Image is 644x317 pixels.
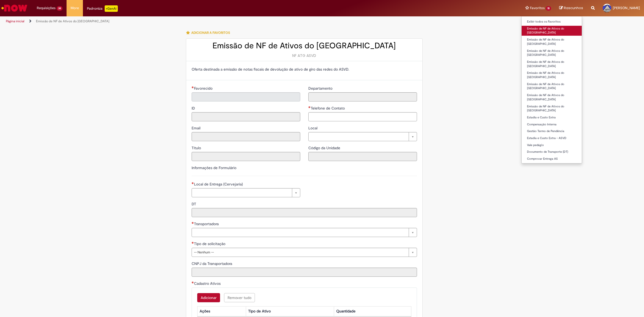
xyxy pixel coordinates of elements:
[194,86,214,91] span: Necessários - Favorecido
[308,92,417,101] input: Departamento
[192,67,417,72] p: Oferta destinada a emissão de notas fiscais de devolução de ativo de giro das redes do ASVD.
[522,48,582,58] a: Emissão de NF de Ativos do [GEOGRAPHIC_DATA]
[192,106,196,111] span: Somente leitura - ID
[522,19,582,25] a: Exibir todos os Favoritos
[308,145,341,150] span: Somente leitura - Código da Unidade
[192,228,417,237] a: Limpar campo Transportadora
[559,6,583,11] a: Rascunhos
[308,132,417,141] a: Limpar campo Local
[194,281,222,286] span: Cadastro Ativos
[308,112,417,121] input: Telefone de Contato
[308,145,341,151] label: Somente leitura - Código da Unidade
[308,106,311,108] span: Obrigatório Preenchido
[522,128,582,134] a: Gestão Termo de Pendência
[522,149,582,155] a: Documento de Transporte (DT)
[6,19,24,23] a: Página inicial
[71,5,79,11] span: More
[192,105,196,111] label: Somente leitura - ID
[4,16,425,26] ul: Trilhas de página
[308,152,417,161] input: Código da Unidade
[311,106,346,111] span: Telefone de Contato
[192,112,300,121] input: ID
[194,182,244,187] span: Necessários - Local de Entrega (Cervejaria)
[192,92,300,101] a: Limpar campo Favorecido
[192,222,194,224] span: Necessários
[308,126,319,130] span: Local
[522,92,582,102] a: Emissão de NF de Ativos do [GEOGRAPHIC_DATA]
[192,188,300,197] a: Limpar campo Local de Entrega (Cervejaria)
[522,156,582,162] a: Comprovar Entrega AS
[522,37,582,47] a: Emissão de NF de Ativos do [GEOGRAPHIC_DATA]
[192,145,202,150] span: Somente leitura - Título
[192,202,197,206] span: Somente leitura - DT
[194,221,220,226] span: Necessários - Transportadora
[246,306,334,316] th: Tipo de Ativo
[87,5,118,12] div: Padroniza
[308,86,334,91] label: Somente leitura - Departamento
[522,26,582,36] a: Emissão de NF de Ativos do [GEOGRAPHIC_DATA]
[105,5,118,12] p: +GenAi
[522,70,582,80] a: Emissão de NF de Ativos do [GEOGRAPHIC_DATA]
[522,122,582,127] a: Compensação Interna
[191,31,230,35] span: Adicionar a Favoritos
[546,6,551,11] span: 15
[192,41,417,50] h2: Emissão de NF de Ativos do [GEOGRAPHIC_DATA]
[192,132,300,141] input: Email
[522,115,582,121] a: Estadia e Custo Extra
[192,53,417,58] div: NF ATG ASVD
[192,145,202,151] label: Somente leitura - Título
[192,268,417,277] input: CNPJ da Transportadora
[564,5,583,10] span: Rascunhos
[334,306,411,316] th: Quantidade
[521,16,582,163] ul: Favoritos
[192,182,194,184] span: Necessários
[192,208,417,217] input: DT
[37,5,56,11] span: Requisições
[194,248,406,257] span: -- Nenhum --
[36,19,109,23] a: Emissão de NF de Ativos do [GEOGRAPHIC_DATA]
[197,293,220,302] button: Add a row for Cadastro Ativos
[522,59,582,69] a: Emissão de NF de Ativos do [GEOGRAPHIC_DATA]
[192,261,233,266] span: Somente leitura - CNPJ da Transportadora
[192,125,202,131] label: Somente leitura - Email
[197,306,246,316] th: Ações
[522,81,582,91] a: Emissão de NF de Ativos do [GEOGRAPHIC_DATA]
[1,3,28,13] img: ServiceNow
[613,6,640,10] span: [PERSON_NAME]
[530,5,545,11] span: Favoritos
[522,142,582,148] a: Vale pedágio
[522,135,582,141] a: Estadia e Custo Extra - ASVD
[186,27,233,38] button: Adicionar a Favoritos
[57,6,63,11] span: 38
[192,152,300,161] input: Título
[192,86,214,91] label: Somente leitura - Necessários - Favorecido
[192,165,236,170] label: Informações de Formulário
[522,104,582,114] a: Emissão de NF de Ativos do [GEOGRAPHIC_DATA]
[192,86,194,88] span: Necessários
[194,241,226,246] span: Tipo de solicitação
[192,281,194,283] span: Necessários
[192,242,194,244] span: Necessários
